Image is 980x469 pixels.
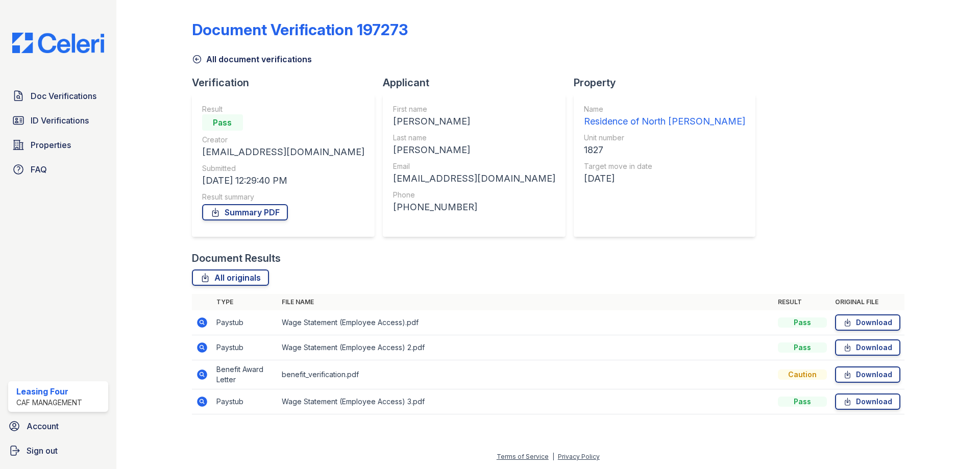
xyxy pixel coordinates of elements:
div: First name [393,104,555,114]
a: Sign out [4,440,112,461]
img: CE_Logo_Blue-a8612792a0a2168367f1c8372b55b34899dd931a85d93a1a3d3e32e68fde9ad4.png [4,33,112,53]
div: Applicant [383,76,574,90]
div: Residence of North [PERSON_NAME] [584,114,745,129]
div: [PERSON_NAME] [393,143,555,157]
span: ID Verifications [31,114,89,127]
div: Pass [778,397,827,407]
td: Benefit Award Letter [212,360,278,389]
a: Download [835,339,900,356]
div: [EMAIL_ADDRESS][DOMAIN_NAME] [393,171,555,186]
div: [PERSON_NAME] [393,114,555,129]
div: [EMAIL_ADDRESS][DOMAIN_NAME] [202,145,364,159]
div: Pass [778,317,827,328]
span: Doc Verifications [31,90,96,102]
td: Paystub [212,335,278,360]
div: Pass [778,342,827,353]
div: Unit number [584,133,745,143]
div: Document Results [192,251,281,265]
div: Email [393,161,555,171]
div: Caution [778,369,827,380]
a: Summary PDF [202,204,288,220]
div: Target move in date [584,161,745,171]
a: Privacy Policy [558,453,600,460]
span: Sign out [27,445,58,457]
td: Wage Statement (Employee Access).pdf [278,310,774,335]
td: Wage Statement (Employee Access) 3.pdf [278,389,774,414]
div: Phone [393,190,555,200]
span: FAQ [31,163,47,176]
div: Document Verification 197273 [192,20,408,39]
div: Creator [202,135,364,145]
td: Wage Statement (Employee Access) 2.pdf [278,335,774,360]
a: Download [835,393,900,410]
a: Terms of Service [497,453,549,460]
div: Name [584,104,745,114]
div: Last name [393,133,555,143]
th: Type [212,294,278,310]
td: benefit_verification.pdf [278,360,774,389]
div: [DATE] [584,171,745,186]
a: Name Residence of North [PERSON_NAME] [584,104,745,129]
a: ID Verifications [8,110,108,131]
span: Account [27,420,59,432]
div: 1827 [584,143,745,157]
a: All document verifications [192,53,312,65]
a: Properties [8,135,108,155]
a: Download [835,314,900,331]
a: All originals [192,269,269,286]
th: File name [278,294,774,310]
div: Result summary [202,192,364,202]
div: [DATE] 12:29:40 PM [202,174,364,188]
span: Properties [31,139,71,151]
div: Submitted [202,163,364,174]
div: [PHONE_NUMBER] [393,200,555,214]
div: Verification [192,76,383,90]
div: Property [574,76,764,90]
a: FAQ [8,159,108,180]
td: Paystub [212,389,278,414]
th: Result [774,294,831,310]
td: Paystub [212,310,278,335]
th: Original file [831,294,904,310]
div: Pass [202,114,243,131]
a: Doc Verifications [8,86,108,106]
a: Account [4,416,112,436]
div: CAF Management [16,398,82,408]
div: | [552,453,554,460]
div: Result [202,104,364,114]
a: Download [835,366,900,383]
div: Leasing Four [16,385,82,398]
